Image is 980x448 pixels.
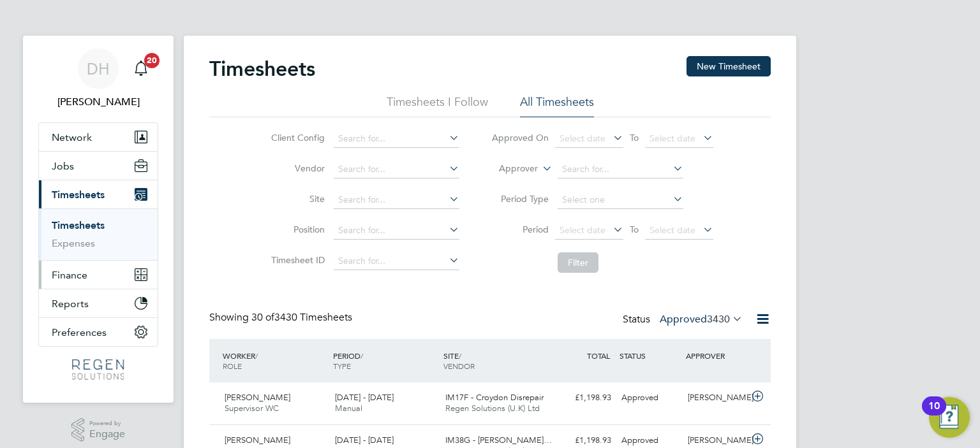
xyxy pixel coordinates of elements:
[616,387,683,408] div: Approved
[335,392,394,403] span: [DATE] - [DATE]
[330,344,440,377] div: PERIOD
[491,132,549,143] label: Approved On
[225,403,279,414] span: Supervisor WC
[39,289,158,317] button: Reports
[52,298,89,310] span: Reports
[267,254,325,266] label: Timesheet ID
[626,221,642,238] span: To
[71,418,126,442] a: Powered byEngage
[683,387,749,408] div: [PERSON_NAME]
[225,392,290,403] span: [PERSON_NAME]
[928,406,940,423] div: 10
[38,359,158,380] a: Go to home page
[225,435,290,445] span: [PERSON_NAME]
[491,193,549,205] label: Period Type
[334,161,459,178] input: Search for...
[39,318,158,346] button: Preferences
[209,56,315,82] h2: Timesheets
[38,48,158,110] a: DH[PERSON_NAME]
[660,313,743,326] label: Approved
[72,359,124,380] img: regensolutions-logo-retina.png
[443,361,475,371] span: VENDOR
[87,61,110,77] span: DH
[459,350,461,361] span: /
[267,224,325,235] label: Position
[333,361,351,371] span: TYPE
[650,133,695,144] span: Select date
[223,361,242,371] span: ROLE
[89,429,125,440] span: Engage
[39,261,158,289] button: Finance
[251,311,352,324] span: 3430 Timesheets
[558,252,598,273] button: Filter
[558,161,683,178] input: Search for...
[23,36,174,403] nav: Main navigation
[52,237,95,249] a: Expenses
[520,94,594,117] li: All Timesheets
[39,123,158,151] button: Network
[52,326,107,338] span: Preferences
[267,193,325,205] label: Site
[335,435,394,445] span: [DATE] - [DATE]
[560,133,605,144] span: Select date
[334,222,459,240] input: Search for...
[683,344,749,367] div: APPROVER
[623,311,745,329] div: Status
[335,403,362,414] span: Manual
[38,94,158,110] span: Darren Hartman
[144,53,160,68] span: 20
[445,403,540,414] span: Regen Solutions (U.K) Ltd
[128,48,154,89] a: 20
[251,311,274,324] span: 30 of
[587,350,610,361] span: TOTAL
[267,132,325,143] label: Client Config
[616,344,683,367] div: STATUS
[387,94,488,117] li: Timesheets I Follow
[558,191,683,209] input: Select one
[267,163,325,174] label: Vendor
[480,163,538,175] label: Approver
[707,313,730,326] span: 3430
[52,219,105,231] a: Timesheets
[89,418,125,429] span: Powered by
[255,350,258,361] span: /
[39,208,158,260] div: Timesheets
[334,252,459,270] input: Search for...
[445,392,544,403] span: IM17F - Croydon Disrepair
[52,269,87,281] span: Finance
[39,180,158,208] button: Timesheets
[39,152,158,180] button: Jobs
[219,344,330,377] div: WORKER
[560,224,605,236] span: Select date
[626,129,642,146] span: To
[334,130,459,148] input: Search for...
[360,350,363,361] span: /
[687,56,771,76] button: New Timesheet
[929,397,970,438] button: Open Resource Center, 10 new notifications
[52,160,74,172] span: Jobs
[550,387,616,408] div: £1,198.93
[52,131,92,143] span: Network
[445,435,552,445] span: IM38G - [PERSON_NAME]…
[440,344,551,377] div: SITE
[209,311,355,324] div: Showing
[650,224,695,236] span: Select date
[52,189,105,201] span: Timesheets
[491,224,549,235] label: Period
[334,191,459,209] input: Search for...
